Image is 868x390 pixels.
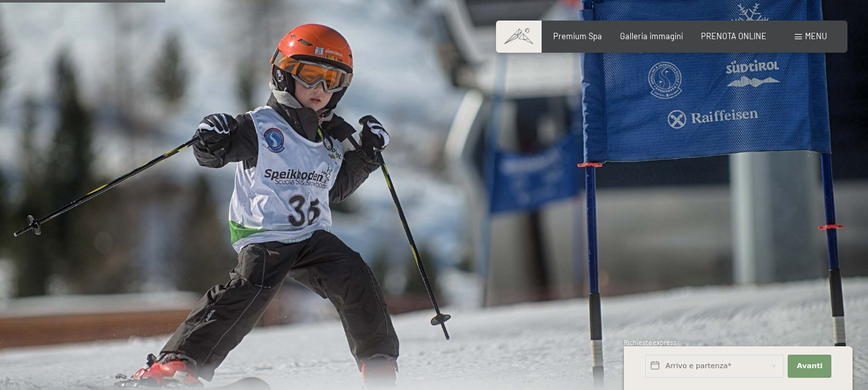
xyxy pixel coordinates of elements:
[624,339,677,346] span: Richiesta express
[805,31,827,41] span: Menu
[788,355,831,378] button: Avanti
[553,31,602,41] a: Premium Spa
[797,361,822,371] span: Avanti
[701,31,766,41] a: PRENOTA ONLINE
[620,31,683,41] a: Galleria immagini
